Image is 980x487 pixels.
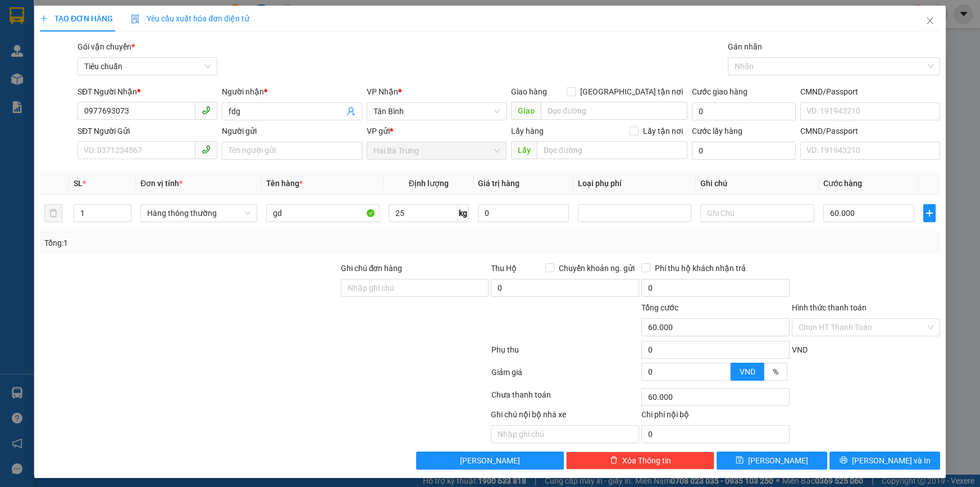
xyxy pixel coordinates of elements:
span: Xóa Thông tin [622,454,671,467]
div: VP gửi [367,125,507,137]
span: phone [202,145,211,154]
span: Tiêu chuẩn [84,58,211,75]
input: VD: Bàn, Ghế [266,204,380,222]
span: Yêu cầu xuất hóa đơn điện tử [131,14,249,23]
span: [PERSON_NAME] [460,454,520,467]
div: Giảm giá [490,366,641,386]
span: kg [458,204,469,222]
span: Giao hàng [511,87,547,96]
span: phone [202,106,211,115]
span: plus [924,209,935,218]
span: VND [792,345,808,354]
input: Cước giao hàng [692,102,796,120]
span: Đơn vị tính [140,179,183,188]
input: Cước lấy hàng [692,142,796,160]
button: printer[PERSON_NAME] và In [829,452,940,470]
label: Gán nhãn [728,42,762,51]
span: Gói vận chuyển [78,42,135,51]
span: Tân Bình [373,103,500,120]
div: Tổng: 1 [44,237,379,249]
div: Người nhận [222,85,362,98]
span: Lấy tận nơi [639,125,687,137]
button: plus [923,204,936,222]
span: [PERSON_NAME] [748,454,808,467]
div: Chi phí nội bộ [641,408,790,425]
span: Cước hàng [823,179,862,188]
span: SL [74,179,83,188]
span: TẠO ĐƠN HÀNG [40,14,113,23]
label: Hình thức thanh toán [792,303,867,312]
span: Tổng cước [641,303,678,312]
input: Ghi chú đơn hàng [341,279,489,297]
div: CMND/Passport [800,85,940,98]
span: VP Nhận [367,87,398,96]
button: [PERSON_NAME] [416,452,564,470]
div: SĐT Người Nhận [78,85,217,98]
input: Dọc đường [541,102,687,120]
div: Phụ thu [490,344,641,363]
label: Ghi chú đơn hàng [341,264,403,273]
span: Phí thu hộ khách nhận trả [650,262,750,274]
span: user-add [347,107,355,116]
button: Close [914,6,946,37]
span: Hai Bà Trưng [373,142,500,159]
div: SĐT Người Gửi [78,125,217,137]
input: 0 [478,204,569,222]
span: Lấy hàng [511,127,544,136]
input: Dọc đường [537,141,687,159]
div: Chưa thanh toán [490,389,641,408]
span: Định lượng [409,179,449,188]
input: Nhập ghi chú [491,425,639,443]
label: Cước lấy hàng [692,127,742,136]
button: delete [44,204,62,222]
div: Ghi chú nội bộ nhà xe [491,408,639,425]
span: Lấy [511,141,537,159]
span: VND [740,367,755,376]
span: delete [610,456,618,465]
span: [PERSON_NAME] và In [852,454,931,467]
th: Loại phụ phí [573,173,696,195]
span: Hàng thông thường [147,205,250,222]
span: save [736,456,744,465]
span: printer [840,456,847,465]
span: % [773,367,778,376]
span: close [926,16,935,25]
span: plus [40,15,48,22]
span: Tên hàng [266,179,303,188]
span: [GEOGRAPHIC_DATA] tận nơi [576,85,687,98]
button: save[PERSON_NAME] [717,452,827,470]
img: icon [131,15,140,24]
label: Cước giao hàng [692,87,747,96]
span: Giá trị hàng [478,179,519,188]
div: Người gửi [222,125,362,137]
span: Chuyển khoản ng. gửi [554,262,639,274]
span: Thu Hộ [491,264,517,273]
span: Giao [511,102,541,120]
button: deleteXóa Thông tin [566,452,714,470]
input: Ghi Chú [700,204,814,222]
th: Ghi chú [696,173,818,195]
div: CMND/Passport [800,125,940,137]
